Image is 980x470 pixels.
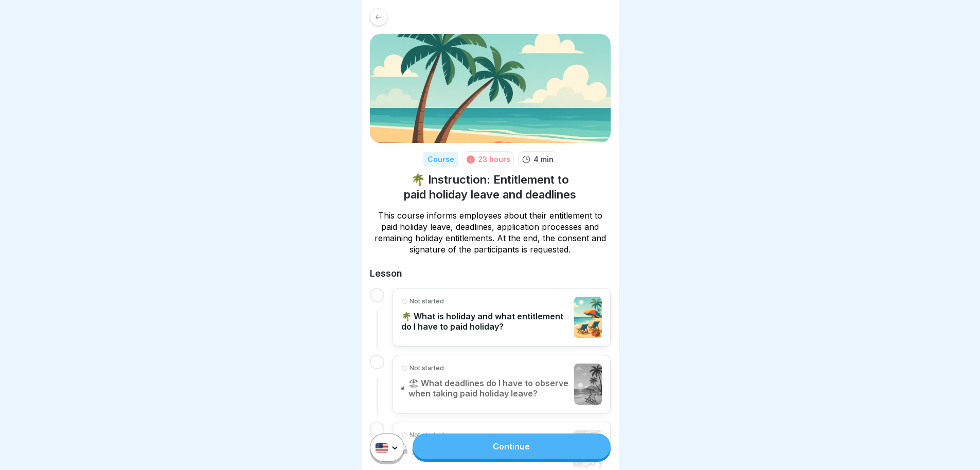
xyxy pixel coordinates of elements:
h2: Lesson [370,267,611,280]
img: ri0gluasp4rnyvqi2u6flkoh.png [574,297,601,338]
img: s9mc00x6ussfrb3lxoajtb4r.png [370,34,611,143]
div: 23 hours [478,154,510,165]
a: Not started🌴 What is holiday and what entitlement do I have to paid holiday? [401,297,602,338]
p: 🌴 What is holiday and what entitlement do I have to paid holiday? [401,311,569,332]
p: 4 min [533,154,554,165]
div: Course [423,152,458,167]
img: us.svg [376,443,388,453]
p: Not started [409,297,444,306]
h1: 🌴 Instruction: Entitlement to paid holiday leave and deadlines [370,172,611,202]
a: Continue [413,433,610,459]
p: This course informs employees about their entitlement to paid holiday leave, deadlines, applicati... [370,210,611,255]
